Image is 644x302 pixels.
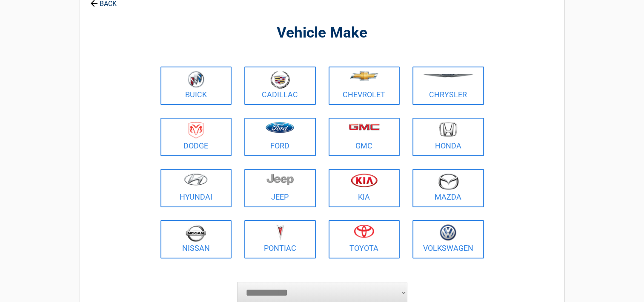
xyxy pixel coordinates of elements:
[160,67,232,105] a: Buick
[160,118,232,156] a: Dodge
[329,67,400,105] a: Chevrolet
[184,173,208,186] img: hyundai
[160,220,232,258] a: Nissan
[329,118,400,156] a: GMC
[266,173,294,185] img: jeep
[412,67,484,105] a: Chrysler
[412,169,484,207] a: Mazda
[158,23,486,43] h2: Vehicle Make
[350,71,378,81] img: chevrolet
[266,122,294,133] img: ford
[329,169,400,207] a: Kia
[244,169,316,207] a: Jeep
[422,74,474,78] img: chrysler
[440,224,456,241] img: volkswagen
[349,123,380,131] img: gmc
[188,71,204,88] img: buick
[438,173,459,190] img: mazda
[329,220,400,258] a: Toyota
[354,224,374,238] img: toyota
[189,122,203,139] img: dodge
[244,118,316,156] a: Ford
[351,173,378,187] img: kia
[244,67,316,105] a: Cadillac
[186,224,206,242] img: nissan
[276,224,284,241] img: pontiac
[412,118,484,156] a: Honda
[412,220,484,258] a: Volkswagen
[439,122,457,137] img: honda
[270,71,290,89] img: cadillac
[160,169,232,207] a: Hyundai
[244,220,316,258] a: Pontiac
